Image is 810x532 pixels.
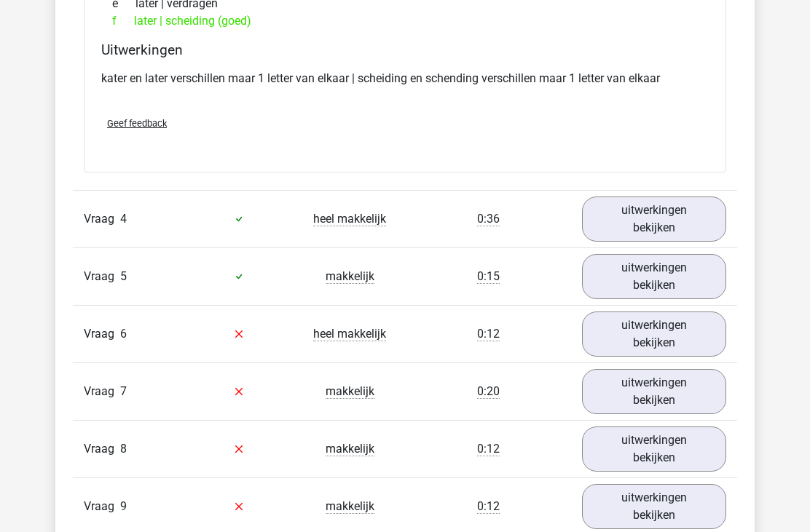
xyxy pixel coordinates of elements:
span: Vraag [84,498,120,515]
span: makkelijk [326,384,374,399]
span: 0:15 [477,269,500,284]
span: 4 [120,212,127,226]
span: f [112,12,134,30]
span: Vraag [84,268,120,285]
span: heel makkelijk [313,327,386,341]
span: Geef feedback [107,118,167,129]
a: uitwerkingen bekijken [582,196,726,242]
span: 0:36 [477,212,500,226]
span: Vraag [84,210,120,228]
span: Vraag [84,440,120,458]
span: Vraag [84,383,120,400]
h4: Uitwerkingen [101,41,709,58]
span: 8 [120,442,127,456]
span: 0:12 [477,327,500,341]
span: makkelijk [326,499,374,514]
a: uitwerkingen bekijken [582,369,726,414]
span: makkelijk [326,442,374,456]
a: uitwerkingen bekijken [582,254,726,299]
span: 0:20 [477,384,500,399]
span: 0:12 [477,442,500,456]
p: kater en later verschillen maar 1 letter van elkaar | scheiding en schending verschillen maar 1 l... [101,70,709,87]
span: 9 [120,499,127,513]
span: Vraag [84,325,120,343]
span: heel makkelijk [313,212,386,226]
a: uitwerkingen bekijken [582,426,726,472]
span: makkelijk [326,269,374,284]
span: 5 [120,269,127,283]
a: uitwerkingen bekijken [582,311,726,357]
span: 7 [120,384,127,398]
div: later | scheiding (goed) [101,12,709,30]
a: uitwerkingen bekijken [582,484,726,529]
span: 6 [120,327,127,341]
span: 0:12 [477,499,500,514]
